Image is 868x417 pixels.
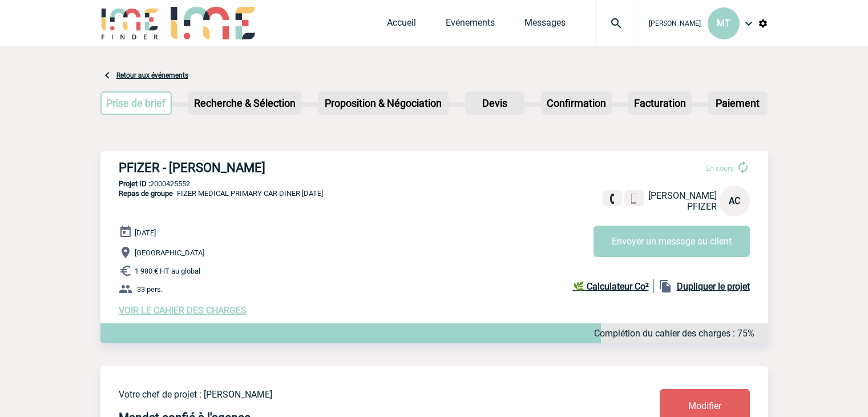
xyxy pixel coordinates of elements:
[135,248,204,257] span: [GEOGRAPHIC_DATA]
[688,400,721,411] span: Modifier
[649,19,701,27] span: [PERSON_NAME]
[119,189,173,198] span: Repas de groupe
[466,93,523,114] p: Devis
[573,281,649,292] b: 🌿 Calculateur Co²
[119,189,323,198] span: - FIZER MEDICAL PRIMARY CAR DINER [DATE]
[116,71,188,79] a: Retour aux événements
[119,389,592,400] p: Votre chef de projet : [PERSON_NAME]
[709,93,766,114] p: Paiement
[319,93,447,114] p: Proposition & Négociation
[137,285,163,294] span: 33 pers.
[102,93,171,114] p: Prise de brief
[542,93,611,114] p: Confirmation
[659,279,672,293] img: file_copy-black-24dp.png
[687,201,717,212] span: PFIZER
[629,93,691,114] p: Facturation
[119,161,461,175] h3: PFIZER - [PERSON_NAME]
[648,190,717,201] span: [PERSON_NAME]
[677,281,750,292] b: Dupliquer le projet
[573,279,654,293] a: 🌿 Calculateur Co²
[100,7,160,39] img: IME-Finder
[135,267,200,275] span: 1 980 € HT au global
[607,194,617,204] img: fixe.png
[729,195,740,206] span: AC
[717,18,730,29] span: MT
[629,194,639,204] img: portable.png
[135,228,156,237] span: [DATE]
[524,17,566,33] a: Messages
[706,164,734,173] span: En cours
[100,179,768,188] p: 2000425552
[119,305,247,316] a: VOIR LE CAHIER DES CHARGES
[189,93,300,114] p: Recherche & Sélection
[387,17,416,33] a: Accueil
[119,179,150,188] b: Projet ID :
[594,226,750,257] button: Envoyer un message au client
[446,17,495,33] a: Evénements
